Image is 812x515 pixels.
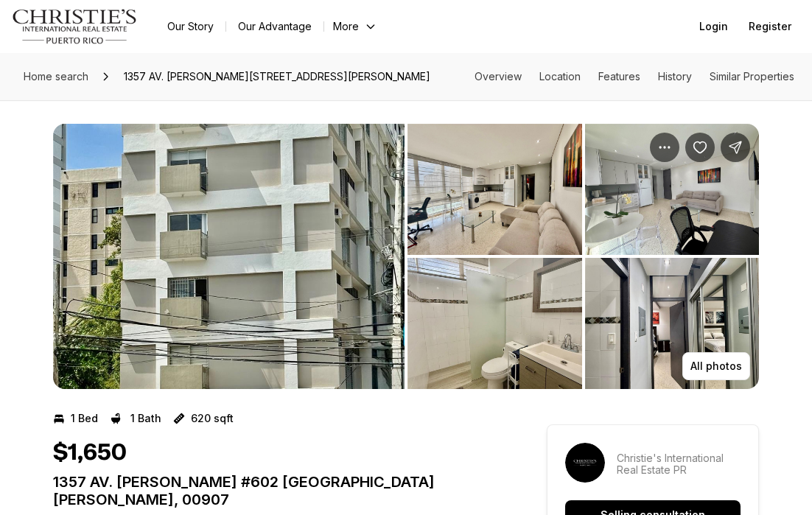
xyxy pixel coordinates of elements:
span: Home search [24,70,88,83]
button: More [324,16,386,37]
a: Skip to: Location [539,70,581,83]
h1: $1,650 [53,439,127,467]
button: All photos [682,352,750,380]
button: Share Property: 1357 AV. WILSON #602 [721,133,750,162]
a: Our Advantage [226,16,323,37]
p: 1357 AV. [PERSON_NAME] #602 [GEOGRAPHIC_DATA][PERSON_NAME], 00907 [53,473,494,508]
a: Our Story [155,16,225,37]
button: Property options [650,133,679,162]
span: Login [699,21,728,32]
a: Skip to: Overview [475,70,522,83]
a: Skip to: Features [598,70,640,83]
div: Listing Photos [53,124,759,389]
p: 1 Bath [130,413,161,424]
li: 2 of 4 [407,124,759,389]
button: View image gallery [53,124,405,389]
span: Register [749,21,791,32]
button: View image gallery [585,124,760,255]
button: View image gallery [407,124,582,255]
nav: Page section menu [475,71,794,83]
button: View image gallery [407,258,582,389]
p: All photos [690,360,742,372]
a: Skip to: History [658,70,692,83]
a: Home search [18,65,94,88]
button: Login [690,12,737,41]
p: 1 Bed [71,413,98,424]
button: View image gallery [585,258,760,389]
img: logo [12,9,138,44]
li: 1 of 4 [53,124,405,389]
button: Save Property: 1357 AV. WILSON #602 [685,133,715,162]
span: 1357 AV. [PERSON_NAME][STREET_ADDRESS][PERSON_NAME] [118,65,436,88]
a: Skip to: Similar Properties [710,70,794,83]
button: Register [740,12,800,41]
p: 620 sqft [191,413,234,424]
